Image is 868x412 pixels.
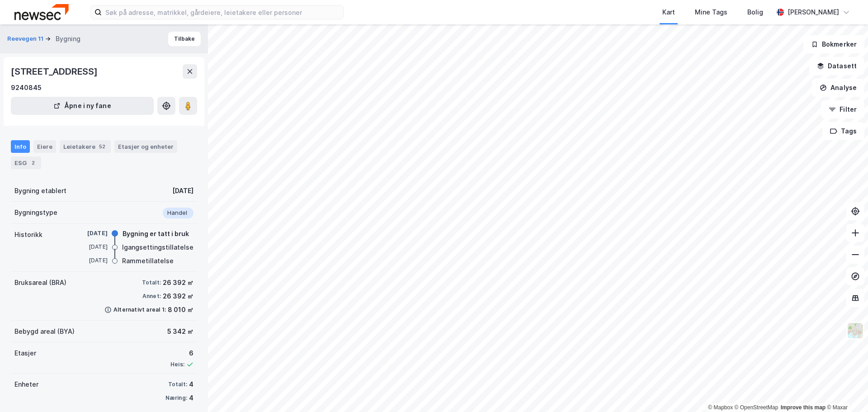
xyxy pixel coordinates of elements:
div: Rammetillatelse [122,256,174,266]
div: Bygningstype [14,207,57,218]
div: 5 342 ㎡ [167,326,193,337]
div: 4 [189,393,193,403]
div: [DATE] [71,243,108,251]
div: 8 010 ㎡ [168,304,193,315]
div: [DATE] [71,229,108,237]
div: Bruksareal (BRA) [14,277,66,288]
iframe: Chat Widget [823,369,868,412]
button: Analyse [812,79,864,97]
div: ESG [11,156,41,169]
div: 4 [189,379,193,390]
div: Etasjer og enheter [118,142,174,151]
img: newsec-logo.f6e21ccffca1b3a03d2d.png [14,4,69,20]
a: OpenStreetMap [735,404,778,411]
div: Næring: [165,394,187,402]
input: Søk på adresse, matrikkel, gårdeiere, leietakere eller personer [102,5,343,19]
div: Totalt: [142,279,161,286]
button: Tilbake [168,32,201,46]
div: Leietakere [60,140,111,153]
button: Reevegen 11 [7,34,45,43]
div: Alternativt areal 1: [113,306,166,313]
div: Mine Tags [695,7,727,18]
button: Datasett [809,57,864,75]
div: 52 [97,142,107,151]
div: [STREET_ADDRESS] [11,64,99,79]
div: 26 392 ㎡ [163,291,193,302]
div: 26 392 ㎡ [163,277,193,288]
div: Info [11,140,30,153]
div: Bygning [56,33,80,44]
div: Bygning er tatt i bruk [123,228,189,239]
a: Mapbox [708,404,733,411]
button: Bokmerker [803,35,864,53]
div: Totalt: [168,381,187,388]
div: 9240845 [11,82,42,93]
div: Historikk [14,229,42,240]
div: Bebygd areal (BYA) [14,326,75,337]
div: Eiere [33,140,56,153]
div: Bolig [747,7,763,18]
img: Z [847,322,864,339]
a: Improve this map [781,404,826,411]
div: [PERSON_NAME] [788,7,839,18]
div: Bygning etablert [14,185,66,196]
button: Åpne i ny fane [11,97,154,115]
div: 2 [28,158,38,167]
div: [DATE] [172,185,193,196]
div: Annet: [142,293,161,300]
div: [DATE] [71,256,108,265]
div: 6 [170,348,193,359]
button: Filter [821,100,864,118]
div: Heis: [170,361,184,368]
div: Etasjer [14,348,36,359]
div: Enheter [14,379,38,390]
div: Igangsettingstillatelse [122,242,193,253]
div: Kart [662,7,675,18]
button: Tags [822,122,864,140]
